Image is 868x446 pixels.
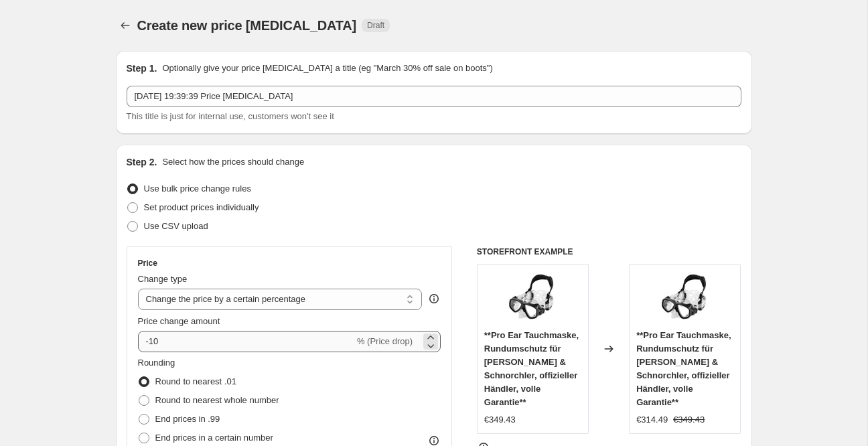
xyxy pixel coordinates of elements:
[484,413,516,427] div: €349.43
[155,395,279,405] span: Round to nearest whole number
[367,20,384,31] span: Draft
[138,316,220,326] span: Price change amount
[673,413,705,427] strike: €349.43
[138,274,188,284] span: Change type
[155,414,220,424] span: End prices in .99
[138,258,157,269] h3: Price
[127,155,157,169] h2: Step 2.
[116,16,135,35] button: Price change jobs
[162,62,492,75] p: Optionally give your price [MEDICAL_DATA] a title (eg "March 30% off sale on boots")
[137,18,357,33] span: Create new price [MEDICAL_DATA]
[138,358,175,368] span: Rounding
[127,86,741,107] input: 30% off holiday sale
[427,292,441,305] div: help
[144,202,259,212] span: Set product prices individually
[506,271,559,325] img: 712qxpYE6YL_80x.jpg
[127,62,157,75] h2: Step 1.
[144,221,208,231] span: Use CSV upload
[484,330,579,407] span: **Pro Ear Tauchmaske, Rundumschutz für [PERSON_NAME] & Schnorchler, offizieller Händler, volle Ga...
[636,330,731,407] span: **Pro Ear Tauchmaske, Rundumschutz für [PERSON_NAME] & Schnorchler, offizieller Händler, volle Ga...
[477,246,741,257] h6: STOREFRONT EXAMPLE
[144,183,251,194] span: Use bulk price change rules
[357,336,413,346] span: % (Price drop)
[162,155,304,169] p: Select how the prices should change
[138,331,354,352] input: -15
[127,111,334,121] span: This title is just for internal use, customers won't see it
[636,413,668,427] div: €314.49
[155,433,273,443] span: End prices in a certain number
[155,376,236,386] span: Round to nearest .01
[658,271,712,325] img: 712qxpYE6YL_80x.jpg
